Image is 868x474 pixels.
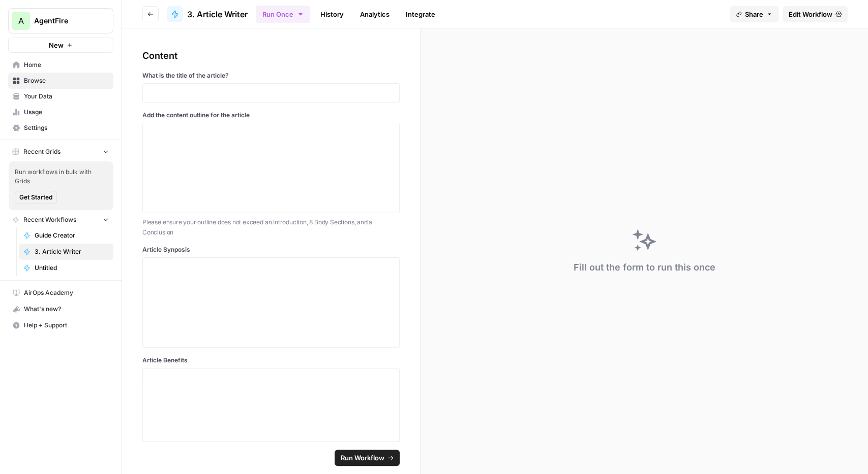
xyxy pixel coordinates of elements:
[142,356,400,365] label: Article Benefits
[24,92,109,101] span: Your Data
[8,8,113,33] button: Workspace: AgentFire
[24,321,109,330] span: Help + Support
[8,212,113,227] button: Recent Workflows
[19,244,113,260] a: 3. Article Writer
[24,108,109,117] span: Usage
[8,38,113,53] button: New
[8,73,113,89] a: Browse
[789,9,832,19] span: Edit Workflow
[8,301,113,317] button: What's new?
[15,191,57,204] button: Get Started
[167,6,248,22] a: 3. Article Writer
[142,71,400,80] label: What is the title of the article?
[35,263,109,273] span: Untitled
[354,6,396,22] a: Analytics
[9,301,113,317] div: What's new?
[745,9,763,19] span: Share
[24,288,109,297] span: AirOps Academy
[8,285,113,301] a: AirOps Academy
[783,6,848,22] a: Edit Workflow
[23,215,76,224] span: Recent Workflows
[400,6,441,22] a: Integrate
[19,193,52,202] span: Get Started
[24,123,109,132] span: Settings
[8,88,113,105] a: Your Data
[35,247,109,256] span: 3. Article Writer
[19,260,113,276] a: Untitled
[8,57,113,73] a: Home
[8,120,113,136] a: Settings
[8,104,113,120] a: Usage
[24,60,109,70] span: Home
[142,111,400,120] label: Add the content outline for the article
[314,6,350,22] a: History
[8,317,113,333] button: Help + Support
[341,453,384,463] span: Run Workflow
[187,8,248,20] span: 3. Article Writer
[15,167,107,186] span: Run workflows in bulk with Grids
[24,76,109,85] span: Browse
[19,227,113,244] a: Guide Creator
[573,260,715,275] div: Fill out the form to run this once
[23,147,61,156] span: Recent Grids
[35,231,109,240] span: Guide Creator
[18,15,24,27] span: A
[8,144,113,159] button: Recent Grids
[256,6,310,23] button: Run Once
[142,49,400,63] div: Content
[142,245,400,254] label: Article Synposis
[730,6,779,22] button: Share
[34,16,96,26] span: AgentFire
[142,217,400,237] p: Please ensure your outline does not exceed an Introduction, 8 Body Sections, and a Conclusion
[49,40,64,50] span: New
[335,450,400,466] button: Run Workflow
